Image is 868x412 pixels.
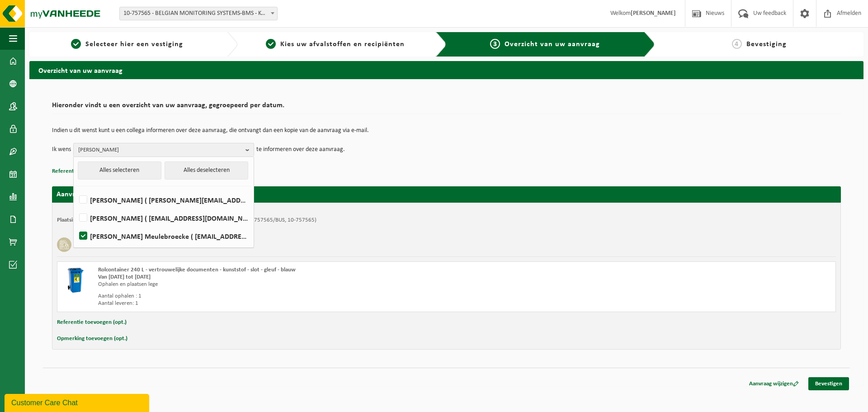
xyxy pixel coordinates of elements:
span: Overzicht van uw aanvraag [505,41,600,48]
p: Indien u dit wenst kunt u een collega informeren over deze aanvraag, die ontvangt dan een kopie v... [52,128,841,134]
strong: Plaatsingsadres: [57,217,96,223]
p: Ik wens [52,143,71,156]
button: Alles deselecteren [165,161,248,180]
button: Opmerking toevoegen (opt.) [57,333,127,345]
h2: Overzicht van uw aanvraag [29,61,863,79]
span: Selecteer hier een vestiging [85,41,183,48]
div: Aantal ophalen : 1 [98,293,483,300]
a: Bevestigen [808,377,849,390]
span: [PERSON_NAME] [78,143,242,157]
div: Ophalen en plaatsen lege [98,281,483,288]
span: Rolcontainer 240 L - vertrouwelijke documenten - kunststof - slot - gleuf - blauw [98,267,296,273]
button: Referentie toevoegen (opt.) [52,166,122,177]
div: Aantal leveren: 1 [98,300,483,307]
strong: [PERSON_NAME] [631,10,676,17]
a: 2Kies uw afvalstoffen en recipiënten [242,39,428,50]
span: 10-757565 - BELGIAN MONITORING SYSTEMS-BMS - KORTRIJK [119,7,278,20]
strong: Van [DATE] tot [DATE] [98,274,151,280]
span: 10-757565 - BELGIAN MONITORING SYSTEMS-BMS - KORTRIJK [120,7,277,20]
button: [PERSON_NAME] [73,143,254,156]
a: 1Selecteer hier een vestiging [34,39,220,50]
img: WB-0240-HPE-BE-09.png [62,266,89,294]
p: te informeren over deze aanvraag. [256,143,345,156]
h2: Hieronder vindt u een overzicht van uw aanvraag, gegroepeerd per datum. [52,102,841,114]
label: [PERSON_NAME] Meulebroecke ( [EMAIL_ADDRESS][DOMAIN_NAME] ) [77,229,249,243]
button: Referentie toevoegen (opt.) [57,317,127,328]
span: 2 [266,39,276,49]
label: [PERSON_NAME] ( [EMAIL_ADDRESS][DOMAIN_NAME] ) [77,211,249,225]
span: 4 [732,39,742,49]
label: [PERSON_NAME] ( [PERSON_NAME][EMAIL_ADDRESS][DOMAIN_NAME] ) [77,193,249,207]
iframe: chat widget [5,392,151,412]
span: Bevestiging [746,41,787,48]
a: Aanvraag wijzigen [742,377,806,390]
strong: Aanvraag voor [DATE] [57,191,124,198]
span: 3 [490,39,500,49]
button: Alles selecteren [78,161,161,180]
span: 1 [71,39,81,49]
span: Kies uw afvalstoffen en recipiënten [280,41,405,48]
